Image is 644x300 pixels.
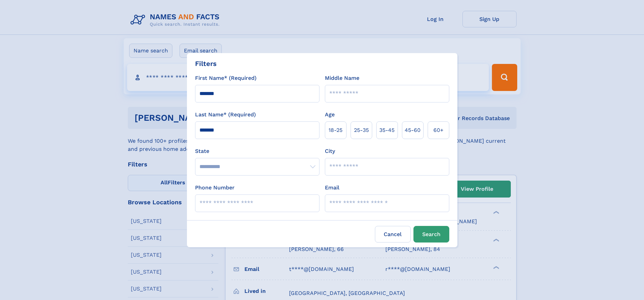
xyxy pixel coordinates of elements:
[195,74,257,82] label: First Name* (Required)
[354,126,369,134] span: 25‑35
[195,147,319,155] label: State
[405,126,421,134] span: 45‑60
[325,74,359,82] label: Middle Name
[325,111,335,119] label: Age
[413,226,449,243] button: Search
[195,184,235,192] label: Phone Number
[325,147,335,155] label: City
[329,126,342,134] span: 18‑25
[325,184,339,192] label: Email
[433,126,444,134] span: 60+
[375,226,411,243] label: Cancel
[195,111,256,119] label: Last Name* (Required)
[379,126,395,134] span: 35‑45
[195,59,217,69] div: Filters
